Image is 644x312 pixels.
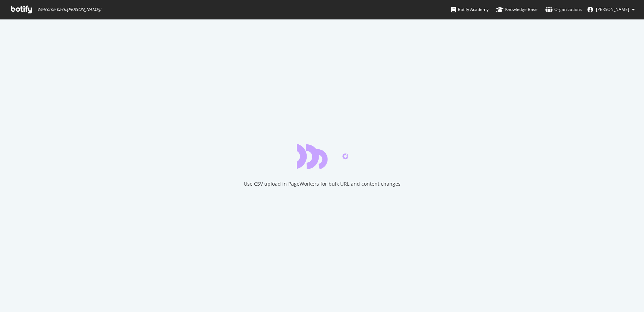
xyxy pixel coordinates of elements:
[582,4,640,15] button: [PERSON_NAME]
[37,7,101,12] span: Welcome back, [PERSON_NAME] !
[297,144,348,169] div: animation
[596,6,629,12] span: Scott Nickels
[545,6,582,13] div: Organizations
[496,6,538,13] div: Knowledge Base
[244,180,401,187] div: Use CSV upload in PageWorkers for bulk URL and content changes
[451,6,489,13] div: Botify Academy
